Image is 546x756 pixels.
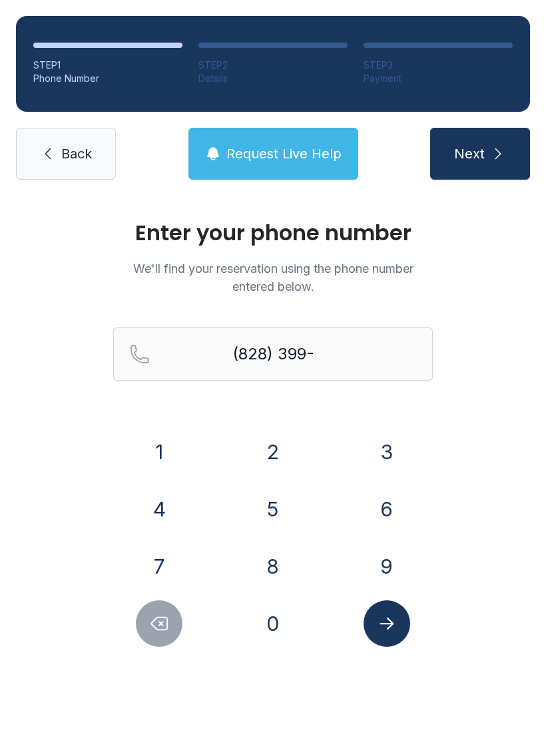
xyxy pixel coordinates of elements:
button: 5 [250,486,296,532]
button: 0 [250,600,296,647]
p: We'll find your reservation using the phone number entered below. [113,260,433,295]
span: Back [61,144,92,163]
button: 8 [250,543,296,590]
div: STEP 3 [364,59,513,72]
span: Next [454,144,485,163]
button: 4 [136,486,182,532]
input: Reservation phone number [113,327,433,381]
button: 2 [250,429,296,475]
button: 7 [136,543,182,590]
div: STEP 1 [33,59,182,72]
div: Payment [364,72,513,85]
button: 3 [364,429,410,475]
span: Request Live Help [226,144,342,163]
button: 9 [364,543,410,590]
button: 6 [364,486,410,532]
div: STEP 2 [198,59,348,72]
button: Submit lookup form [364,600,410,647]
div: Details [198,72,348,85]
h1: Enter your phone number [113,222,433,244]
button: 1 [136,429,182,475]
div: Phone Number [33,72,182,85]
button: Delete number [136,600,182,647]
